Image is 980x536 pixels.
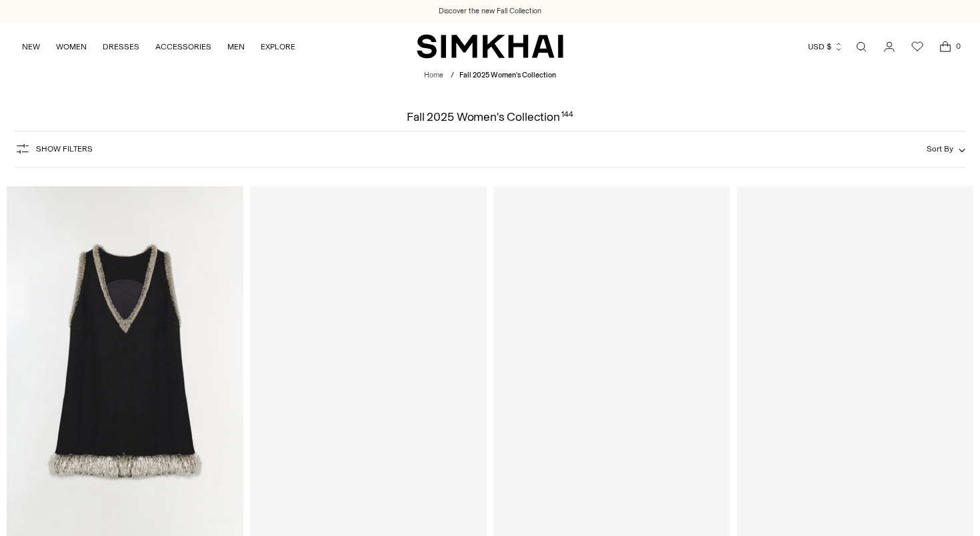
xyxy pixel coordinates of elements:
[848,33,875,60] a: Open search modal
[261,32,295,61] a: EXPLORE
[407,111,573,123] h1: Fall 2025 Women's Collection
[56,32,87,61] a: WOMEN
[876,33,903,60] a: Go to the account page
[36,144,93,154] span: Show Filters
[439,6,541,17] a: Discover the new Fall Collection
[932,33,959,60] a: Open cart modal
[227,32,245,61] a: MEN
[103,32,139,61] a: DRESSES
[417,33,563,59] a: SIMKHAI
[952,40,964,52] span: 0
[15,138,93,160] button: Show Filters
[22,32,40,61] a: NEW
[459,71,556,79] span: Fall 2025 Women's Collection
[561,111,573,123] div: 144
[424,71,443,79] a: Home
[155,32,211,61] a: ACCESSORIES
[927,142,965,156] button: Sort By
[808,32,843,61] button: USD $
[424,70,556,81] nav: breadcrumbs
[451,70,454,81] div: /
[904,33,931,60] a: Wishlist
[927,144,953,154] span: Sort By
